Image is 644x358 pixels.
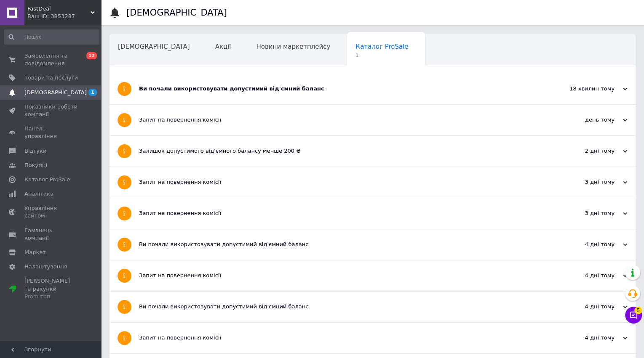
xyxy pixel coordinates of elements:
input: Пошук [4,29,99,45]
div: 4 дні тому [543,241,627,248]
span: Маркет [24,249,46,256]
div: 2 дні тому [543,147,627,155]
div: 4 дні тому [543,272,627,279]
button: Чат з покупцем5 [625,307,642,324]
div: Prom топ [24,293,78,300]
span: 1 [355,52,408,58]
span: 5 [634,307,642,314]
div: Ви почали використовувати допустимий від'ємний баланс [139,303,543,310]
div: 3 дні тому [543,209,627,217]
div: Запит на повернення комісії [139,116,543,124]
div: Ви почали використовувати допустимий від'ємний баланс [139,241,543,248]
div: Ваш ID: 3853287 [27,13,101,20]
div: Залишок допустимого від'ємного балансу менше 200 ₴ [139,147,543,155]
div: Запит на повернення комісії [139,209,543,217]
span: Каталог ProSale [355,43,408,50]
span: Налаштування [24,263,67,270]
div: 18 хвилин тому [543,85,627,93]
span: 12 [86,52,97,59]
span: [PERSON_NAME] та рахунки [24,277,78,300]
div: 4 дні тому [543,303,627,310]
span: FastDeal [27,5,91,13]
div: 4 дні тому [543,334,627,342]
span: Аналітика [24,190,53,198]
div: Запит на повернення комісії [139,334,543,342]
span: Управління сайтом [24,204,78,220]
div: Запит на повернення комісії [139,178,543,186]
div: Ви почали використовувати допустимий від'ємний баланс [139,85,543,93]
span: Товари та послуги [24,74,78,82]
div: день тому [543,116,627,124]
h1: [DEMOGRAPHIC_DATA] [126,8,227,18]
span: Новини маркетплейсу [256,43,330,50]
span: Показники роботи компанії [24,103,78,118]
span: Каталог ProSale [24,176,70,183]
div: Запит на повернення комісії [139,272,543,279]
span: [DEMOGRAPHIC_DATA] [118,43,190,50]
span: Панель управління [24,125,78,140]
span: Гаманець компанії [24,227,78,242]
div: 3 дні тому [543,178,627,186]
span: Замовлення та повідомлення [24,52,78,67]
span: Відгуки [24,147,46,155]
span: [DEMOGRAPHIC_DATA] [24,89,87,96]
span: Акції [215,43,231,50]
span: Покупці [24,162,47,169]
span: 1 [88,89,97,96]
